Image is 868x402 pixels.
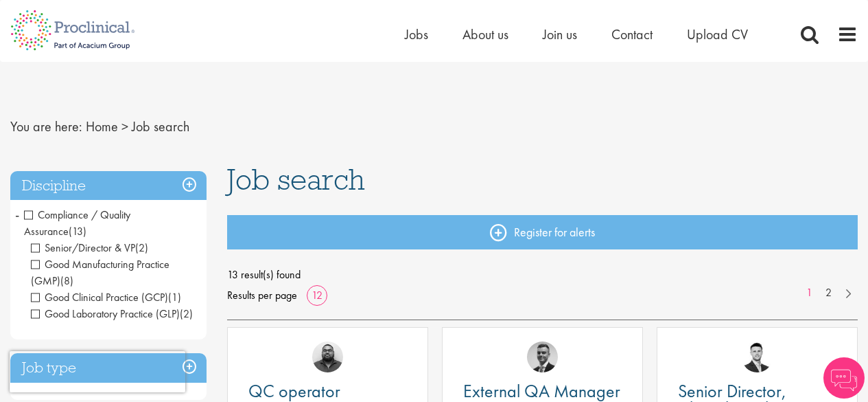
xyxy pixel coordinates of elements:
[31,241,135,255] span: Senior/Director & VP
[611,25,653,43] a: Contact
[31,306,180,321] span: Good Laboratory Practice (GLP)
[543,25,577,43] a: Join us
[60,273,73,288] span: (8)
[10,171,207,201] h3: Discipline
[121,118,128,135] span: >
[10,118,82,135] span: You are here:
[69,224,86,238] span: (13)
[463,383,622,400] a: External QA Manager
[687,25,748,43] a: Upload CV
[312,342,343,372] img: Ashley Bennett
[823,357,865,399] img: Chatbot
[31,241,148,255] span: Senior/Director & VP
[462,25,508,43] a: About us
[527,342,558,372] img: Alex Bill
[31,306,193,321] span: Good Laboratory Practice (GLP)
[227,161,365,198] span: Job search
[799,285,819,301] a: 1
[31,257,169,288] span: Good Manufacturing Practice (GMP)
[227,285,297,306] span: Results per page
[405,25,428,43] a: Jobs
[15,204,19,225] span: -
[307,288,327,302] a: 12
[135,241,148,255] span: (2)
[248,383,407,400] a: QC operator
[168,290,181,304] span: (1)
[819,285,838,301] a: 2
[180,306,193,321] span: (2)
[31,290,181,304] span: Good Clinical Practice (GCP)
[10,351,185,392] iframe: reCAPTCHA
[227,215,858,249] a: Register for alerts
[132,118,189,135] span: Job search
[24,208,130,238] span: Compliance / Quality Assurance
[86,118,118,135] a: breadcrumb link
[31,290,168,304] span: Good Clinical Practice (GCP)
[742,342,773,372] img: Joshua Godden
[227,265,858,285] span: 13 result(s) found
